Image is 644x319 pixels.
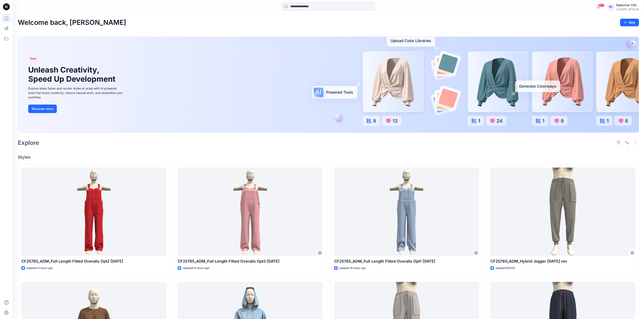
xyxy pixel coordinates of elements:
[490,258,635,264] p: CF25780_ADM_Hybrid Jogger [DATE] rev
[30,56,37,61] span: New
[496,266,515,270] p: Updated [DATE]
[616,8,639,11] div: CLASSIC_ATHLUX
[28,65,117,84] h1: Unleash Creativity, Speed Up Development
[183,266,209,270] p: Updated 13 hours ago
[18,19,126,27] h2: Welcome back, [PERSON_NAME]
[620,19,639,26] button: New
[18,155,639,160] h4: Styles
[178,258,323,264] p: CF25785_ADM_Full Length Fitted Overalls Opt3 [DATE]
[27,266,53,270] p: Updated 12 hours ago
[18,139,39,146] h2: Explore
[28,105,57,113] button: Discover more
[490,168,635,256] a: CF25780_ADM_Hybrid Jogger 08SEP25 rev
[21,168,166,256] a: CF25785_ADM_Full Length Fitted Overalls Opt2 10SEP25
[28,105,124,113] a: Discover more
[21,258,166,264] p: CF25785_ADM_Full Length Fitted Overalls Opt2 [DATE]
[598,4,605,7] span: 99+
[178,168,323,256] a: CF25785_ADM_Full Length Fitted Overalls Opt3 10SEP25
[616,3,639,8] div: Rajkumar Cfai
[334,258,479,264] p: CF25785_ADM_Full Length Fitted Overalls Opt1 [DATE]
[28,86,124,99] div: Explore ideas faster and recolor styles at scale with AI-powered tools that boost creativity, red...
[334,168,479,256] a: CF25785_ADM_Full Length Fitted Overalls Opt1 10SEP25
[607,3,615,11] div: RC
[339,266,366,270] p: Updated 16 hours ago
